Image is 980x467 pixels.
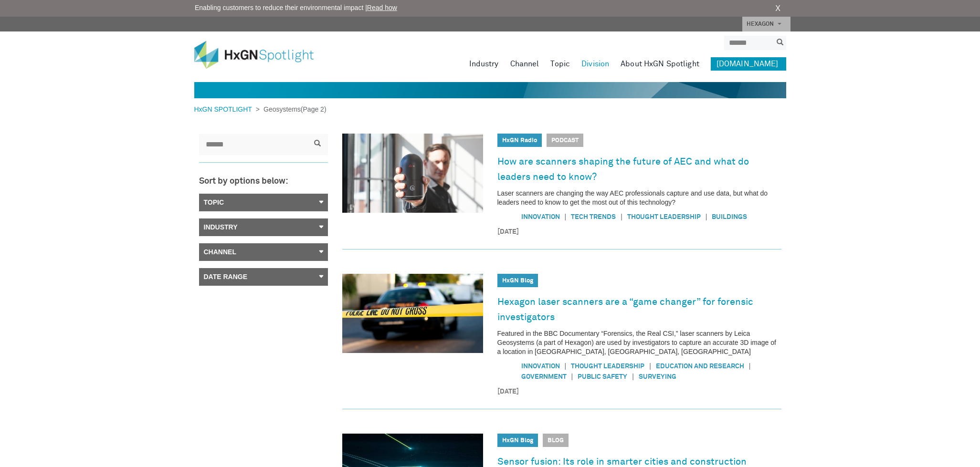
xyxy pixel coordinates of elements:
[497,154,781,185] a: How are scanners shaping the future of AEC and what do leaders need to know?
[571,214,616,220] a: Tech Trends
[260,105,301,113] span: Geosystems
[502,437,533,444] a: HxGN Blog
[469,57,499,71] a: Industry
[497,294,781,325] a: Hexagon laser scanners are a “game changer” for forensic investigators
[550,57,570,71] a: Topic
[543,434,569,447] span: Blog
[627,214,701,220] a: Thought Leadership
[712,214,747,220] a: Buildings
[199,243,328,261] a: Channel
[342,134,483,213] img: How are scanners shaping the future of AEC and what do leaders need to know?
[616,212,627,222] span: |
[560,361,571,371] span: |
[342,274,483,353] img: Hexagon laser scanners are a “game changer” for forensic investigators
[567,372,578,382] span: |
[521,214,560,220] a: Innovation
[195,3,397,13] span: Enabling customers to reduce their environmental impact |
[578,374,627,380] a: Public safety
[560,212,571,222] span: |
[199,218,328,236] a: Industry
[194,104,327,114] div: > (Page 2)
[742,17,790,31] a: HEXAGON
[199,194,328,211] a: Topic
[199,177,328,187] h3: Sort by options below:
[621,57,699,71] a: About HxGN Spotlight
[497,387,781,397] time: [DATE]
[775,3,780,14] a: X
[627,372,639,382] span: |
[744,361,756,371] span: |
[711,57,786,71] a: [DOMAIN_NAME]
[194,41,328,69] img: HxGN Spotlight
[367,4,397,11] a: Read how
[502,137,537,144] a: HxGN Radio
[199,268,328,286] a: Date Range
[194,105,256,113] a: HxGN SPOTLIGHT
[639,374,676,380] a: Surveying
[521,374,567,380] a: Government
[581,57,609,71] a: Division
[547,134,583,147] span: Podcast
[497,227,781,237] time: [DATE]
[571,363,644,370] a: Thought Leadership
[644,361,656,371] span: |
[701,212,712,222] span: |
[497,189,781,207] p: Laser scanners are changing the way AEC professionals capture and use data, but what do leaders n...
[521,363,560,370] a: Innovation
[497,329,781,356] p: Featured in the BBC Documentary “Forensics, the Real CSI,” laser scanners by Leica Geosystems (a ...
[502,278,533,284] a: HxGN Blog
[510,57,539,71] a: Channel
[656,363,744,370] a: Education and research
